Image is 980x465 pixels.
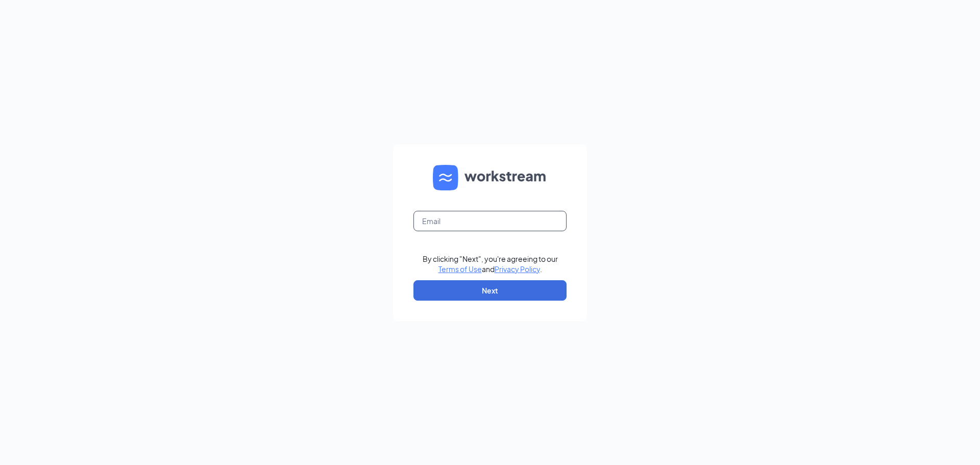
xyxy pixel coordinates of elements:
[438,264,482,274] a: Terms of Use
[413,280,567,301] button: Next
[495,264,540,274] a: Privacy Policy
[433,165,547,190] img: WS logo and Workstream text
[413,211,567,231] input: Email
[423,254,558,274] div: By clicking "Next", you're agreeing to our and .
